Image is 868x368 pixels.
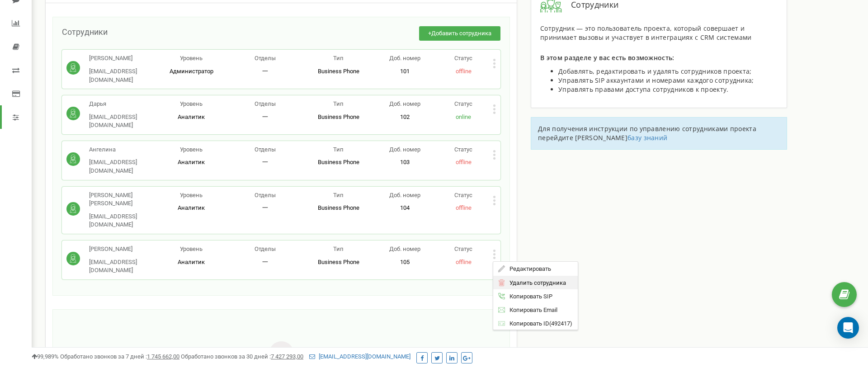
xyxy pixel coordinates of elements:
[255,146,276,153] span: Отделы
[505,266,552,272] span: Редактировать
[147,353,179,360] u: 1 745 662,00
[62,27,108,37] span: Сотрудники
[60,353,179,360] span: Обработано звонков за 7 дней :
[255,100,276,107] span: Отделы
[333,192,344,198] span: Тип
[505,280,566,286] span: Удалить сотрудника
[180,55,203,61] span: Уровень
[318,68,359,75] span: Business Phone
[170,68,213,75] span: Администратор
[454,100,472,107] span: Статус
[456,159,472,165] span: offline
[178,113,205,120] span: Аналитик
[262,68,268,75] span: 一
[558,67,752,75] span: Добавлять, редактировать и удалять сотрудников проекта;
[375,67,434,76] p: 101
[505,321,550,326] span: Копировать ID
[389,192,420,198] span: Доб. номер
[456,259,472,265] span: offline
[271,353,303,360] u: 7 427 293,00
[454,192,472,198] span: Статус
[333,146,344,153] span: Тип
[255,192,276,198] span: Отделы
[89,245,155,254] p: [PERSON_NAME]
[255,55,276,61] span: Отделы
[262,113,268,120] span: 一
[558,76,754,85] span: Управлять SIP аккаунтами и номерами каждого сотрудника;
[505,293,553,299] span: Копировать SIP
[181,353,303,360] span: Обработано звонков за 30 дней :
[318,113,359,120] span: Business Phone
[558,85,728,94] span: Управлять правами доступа сотрудников к проекту.
[32,353,59,360] span: 99,989%
[540,53,674,62] span: В этом разделе у вас есть возможность:
[389,245,420,252] span: Доб. номер
[375,204,434,212] p: 104
[540,24,751,42] span: Сотрудник — это пользователь проекта, который совершает и принимает вызовы и участвует в интеграц...
[89,191,155,208] p: [PERSON_NAME] [PERSON_NAME]
[178,259,205,265] span: Аналитик
[456,68,472,75] span: offline
[627,133,667,142] a: базу знаний
[262,159,268,165] span: 一
[454,245,472,252] span: Статус
[180,100,203,107] span: Уровень
[89,54,155,63] p: [PERSON_NAME]
[178,159,205,165] span: Аналитик
[389,55,420,61] span: Доб. номер
[318,204,359,211] span: Business Phone
[505,307,558,313] span: Копировать Email
[454,146,472,153] span: Статус
[262,204,268,211] span: 一
[89,113,155,130] p: [EMAIL_ADDRESS][DOMAIN_NAME]
[333,100,344,107] span: Тип
[255,245,276,252] span: Отделы
[262,259,268,265] span: 一
[431,30,491,37] span: Добавить сотрудника
[89,146,155,154] p: Ангелина
[454,55,472,61] span: Статус
[178,204,205,211] span: Аналитик
[89,67,155,84] p: [EMAIL_ADDRESS][DOMAIN_NAME]
[89,212,155,229] p: [EMAIL_ADDRESS][DOMAIN_NAME]
[180,245,203,252] span: Уровень
[318,159,359,165] span: Business Phone
[375,258,434,267] p: 105
[456,113,471,120] span: online
[180,192,203,198] span: Уровень
[389,100,420,107] span: Доб. номер
[538,124,756,142] span: Для получения инструкции по управлению сотрудниками проекта перейдите [PERSON_NAME]
[89,259,137,274] span: [EMAIL_ADDRESS][DOMAIN_NAME]
[375,113,434,122] p: 102
[89,100,155,109] p: Дарья
[837,317,859,339] div: Open Intercom Messenger
[389,146,420,153] span: Доб. номер
[309,353,410,360] a: [EMAIL_ADDRESS][DOMAIN_NAME]
[375,158,434,167] p: 103
[333,245,344,252] span: Тип
[318,259,359,265] span: Business Phone
[333,55,344,61] span: Тип
[419,26,500,41] button: +Добавить сотрудника
[180,146,203,153] span: Уровень
[493,317,578,330] div: ( 492417 )
[456,204,472,211] span: offline
[89,158,155,175] p: [EMAIL_ADDRESS][DOMAIN_NAME]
